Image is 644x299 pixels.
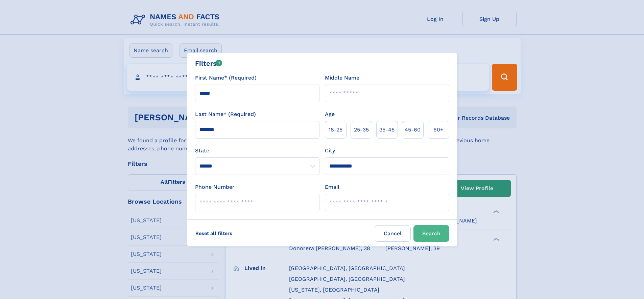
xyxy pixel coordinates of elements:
[325,74,359,82] label: Middle Name
[375,225,411,242] label: Cancel
[329,126,342,134] span: 18‑25
[195,58,222,68] div: Filters
[195,147,319,155] label: State
[325,183,339,191] label: Email
[433,126,444,134] span: 60+
[195,74,257,82] label: First Name* (Required)
[354,126,369,134] span: 25‑35
[413,225,449,242] button: Search
[379,126,395,134] span: 35‑45
[325,110,335,118] label: Age
[195,110,256,118] label: Last Name* (Required)
[195,183,235,191] label: Phone Number
[191,225,237,241] label: Reset all filters
[325,147,335,155] label: City
[405,126,421,134] span: 45‑60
